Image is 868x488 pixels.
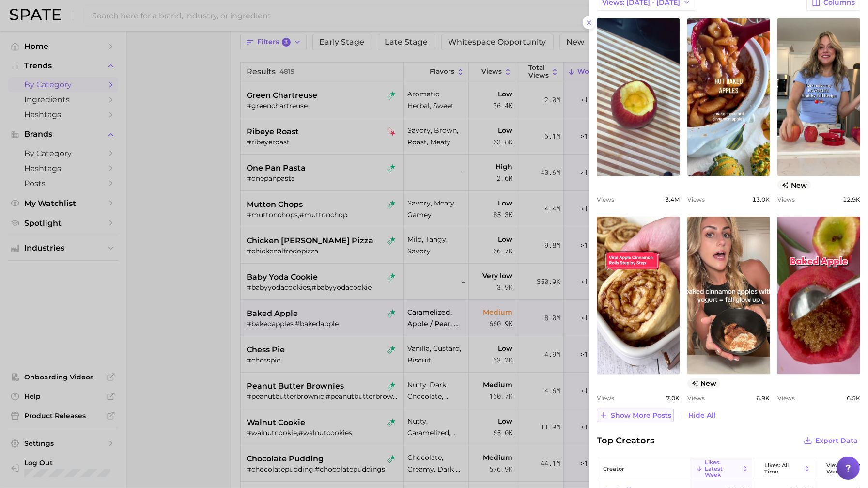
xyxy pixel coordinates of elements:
button: Show more posts [597,409,674,422]
span: Likes: All Time [764,462,802,475]
span: Top Creators [597,434,654,447]
span: Views [597,394,614,402]
span: new [777,180,811,190]
span: 12.9k [843,196,860,203]
span: 7.0k [666,394,680,402]
span: 6.9k [756,394,770,402]
span: Likes: Latest Week [705,459,740,478]
span: Show more posts [611,411,671,420]
span: Views [597,196,614,203]
span: creator [603,466,624,472]
span: Export Data [815,437,858,445]
button: Hide All [686,409,718,422]
span: Views [687,196,705,203]
span: 3.4m [665,196,680,203]
span: Hide All [688,411,715,420]
button: Likes: All Time [752,459,814,478]
span: 13.0k [752,196,770,203]
span: Views [777,196,795,203]
button: Likes: Latest Week [690,459,752,478]
span: new [687,378,721,389]
span: Views: Latest Week [826,462,864,475]
span: Views [687,394,705,402]
span: 6.5k [847,394,860,402]
span: Views [777,394,795,402]
button: Export Data [801,434,860,447]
